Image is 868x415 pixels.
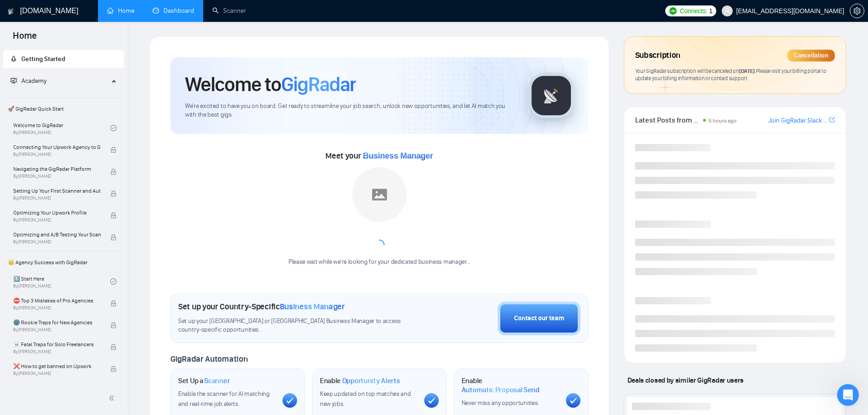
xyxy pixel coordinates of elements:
[108,394,118,403] span: double-left
[281,72,356,97] span: GigRadar
[709,118,737,124] span: 5 hours ago
[13,371,101,376] span: By [PERSON_NAME]
[13,239,101,245] span: By [PERSON_NAME]
[850,4,864,18] button: setting
[13,195,101,201] span: By [PERSON_NAME]
[13,318,101,327] span: 🌚 Rookie Traps for New Agencies
[10,77,17,84] span: fund-projection-screen
[13,296,101,305] span: ⛔ Top 3 Mistakes of Pro Agencies
[107,7,134,15] a: homeHome
[110,147,117,153] span: lock
[13,208,101,217] span: Optimizing Your Upwork Profile
[635,67,827,82] span: Your GigRadar subscription will be canceled Please visit your billing portal to update your billi...
[3,50,124,68] li: Getting Started
[4,100,123,118] span: 🚀 GigRadar Quick Start
[669,7,677,15] img: upwork-logo.png
[13,118,110,138] a: Welcome to GigRadarBy[PERSON_NAME]
[170,354,247,364] span: GigRadar Automation
[829,116,835,123] span: export
[110,278,117,285] span: check-circle
[320,390,411,408] span: Keep updated on top matches and new jobs.
[624,372,747,388] span: Deals closed by similar GigRadar users
[178,390,270,408] span: Enable the scanner for AI matching and real-time job alerts.
[110,322,117,328] span: lock
[462,385,539,395] span: Automatic Proposal Send
[724,8,730,14] span: user
[153,7,194,15] a: dashboardDashboard
[185,72,356,97] h1: Welcome to
[110,125,117,131] span: check-circle
[680,6,707,16] span: Connects:
[280,302,345,312] span: Business Manager
[529,73,574,118] img: gigradar-logo.png
[498,302,580,335] button: Contact our team
[178,376,230,385] h1: Set Up a
[342,376,400,385] span: Opportunity Alerts
[204,376,230,385] span: Scanner
[110,234,117,241] span: lock
[13,164,101,174] span: Navigating the GigRadar Platform
[21,77,46,85] span: Academy
[21,55,65,63] span: Getting Started
[462,399,539,407] span: Never miss any opportunities.
[13,272,110,292] a: 1️⃣ Start HereBy[PERSON_NAME]
[13,174,101,179] span: By [PERSON_NAME]
[4,253,123,272] span: 👑 Agency Success with GigRadar
[462,376,559,394] h1: Enable
[837,384,859,406] iframe: Intercom live chat
[283,258,476,266] div: Please wait while we're looking for your dedicated business manager...
[13,152,101,157] span: By [PERSON_NAME]
[635,114,700,126] span: Latest Posts from the GigRadar Community
[212,7,246,15] a: searchScanner
[110,169,117,175] span: lock
[110,344,117,350] span: lock
[8,4,14,19] img: logo
[13,340,101,349] span: ☠️ Fatal Traps for Solo Freelancers
[13,362,101,371] span: ❌ How to get banned on Upwork
[110,300,117,307] span: lock
[5,29,44,48] span: Home
[13,143,101,152] span: Connecting Your Upwork Agency to GigRadar
[374,240,385,251] span: loading
[514,313,564,323] div: Contact our team
[732,67,756,74] span: on
[110,190,117,197] span: lock
[635,48,680,63] span: Subscription
[829,116,835,124] a: export
[13,217,101,223] span: By [PERSON_NAME]
[185,102,514,119] span: We're excited to have you on board. Get ready to streamline your job search, unlock new opportuni...
[850,7,864,15] span: setting
[709,6,713,16] span: 1
[13,327,101,333] span: By [PERSON_NAME]
[13,230,101,239] span: Optimizing and A/B Testing Your Scanner for Better Results
[13,349,101,354] span: By [PERSON_NAME]
[110,366,117,372] span: lock
[10,56,17,62] span: rocket
[787,50,835,61] div: Cancellation
[325,151,433,161] span: Meet your
[13,305,101,311] span: By [PERSON_NAME]
[739,67,756,74] span: [DATE] .
[13,186,101,195] span: Setting Up Your First Scanner and Auto-Bidder
[850,7,864,15] a: setting
[363,151,433,160] span: Business Manager
[110,212,117,219] span: lock
[320,376,400,385] h1: Enable
[352,167,407,222] img: placeholder.png
[768,116,827,126] a: Join GigRadar Slack Community
[10,77,46,85] span: Academy
[178,302,345,312] h1: Set up your Country-Specific
[178,317,420,334] span: Set up your [GEOGRAPHIC_DATA] or [GEOGRAPHIC_DATA] Business Manager to access country-specific op...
